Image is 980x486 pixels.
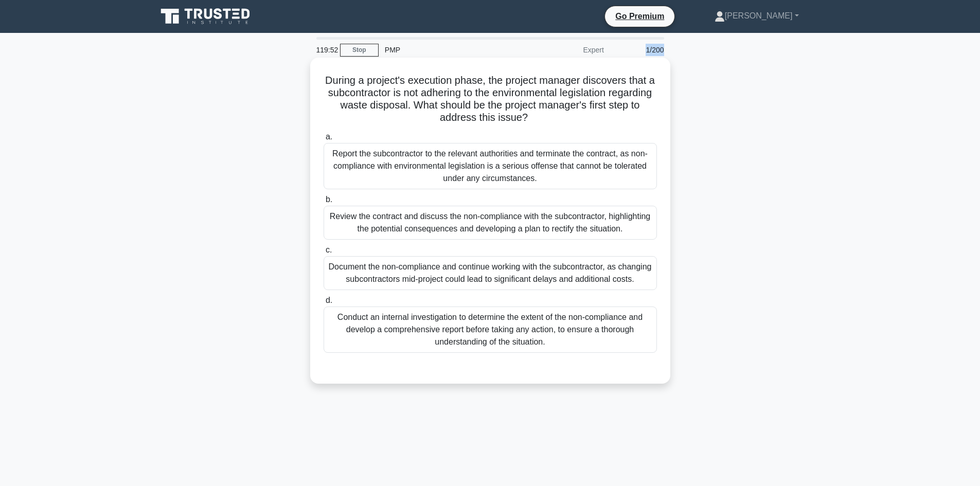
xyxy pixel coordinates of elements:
[326,195,332,204] span: b.
[324,256,657,290] div: Document the non-compliance and continue working with the subcontractor, as changing subcontracto...
[326,132,332,141] span: a.
[326,245,332,254] span: c.
[310,40,340,60] div: 119:52
[609,10,670,23] a: Go Premium
[340,44,379,57] a: Stop
[610,40,670,60] div: 1/200
[690,6,824,26] a: [PERSON_NAME]
[326,296,332,304] span: d.
[324,143,657,189] div: Report the subcontractor to the relevant authorities and terminate the contract, as non-complianc...
[323,74,658,124] h5: During a project's execution phase, the project manager discovers that a subcontractor is not adh...
[379,40,520,60] div: PMP
[324,206,657,240] div: Review the contract and discuss the non-compliance with the subcontractor, highlighting the poten...
[520,40,610,60] div: Expert
[324,307,657,353] div: Conduct an internal investigation to determine the extent of the non-compliance and develop a com...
